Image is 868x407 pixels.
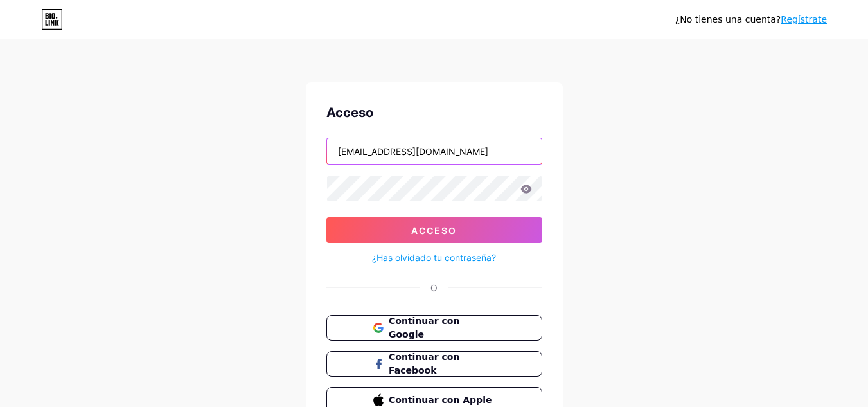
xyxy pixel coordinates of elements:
[389,316,459,339] font: Continuar con Google
[675,14,781,24] font: ¿No tienes una cuenta?
[326,105,373,120] font: Acceso
[389,395,492,405] font: Continuar con Apple
[327,138,542,164] input: Nombre de usuario
[372,251,496,264] a: ¿Has olvidado tu contraseña?
[326,351,542,377] button: Continuar con Facebook
[781,14,827,24] a: Regístrate
[326,217,542,243] button: Acceso
[372,252,496,263] font: ¿Has olvidado tu contraseña?
[411,225,457,236] font: Acceso
[326,315,542,341] button: Continuar con Google
[430,282,438,293] font: O
[389,352,459,375] font: Continuar con Facebook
